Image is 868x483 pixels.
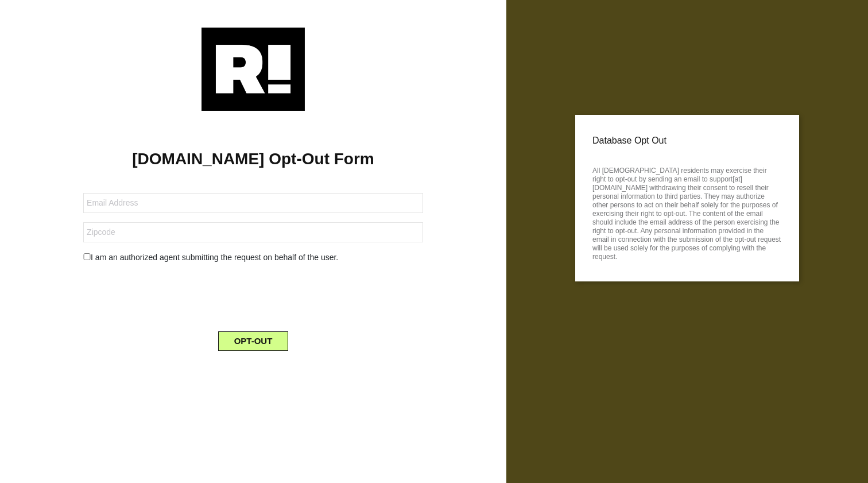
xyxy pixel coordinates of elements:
h1: [DOMAIN_NAME] Opt-Out Form [17,149,489,169]
div: I am an authorized agent submitting the request on behalf of the user. [75,252,432,264]
iframe: reCAPTCHA [166,273,340,318]
p: All [DEMOGRAPHIC_DATA] residents may exercise their right to opt-out by sending an email to suppo... [592,163,782,261]
input: Zipcode [83,222,423,242]
button: OPT-OUT [218,331,289,351]
img: Retention.com [201,28,305,111]
p: Database Opt Out [592,132,782,149]
input: Email Address [83,193,423,213]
